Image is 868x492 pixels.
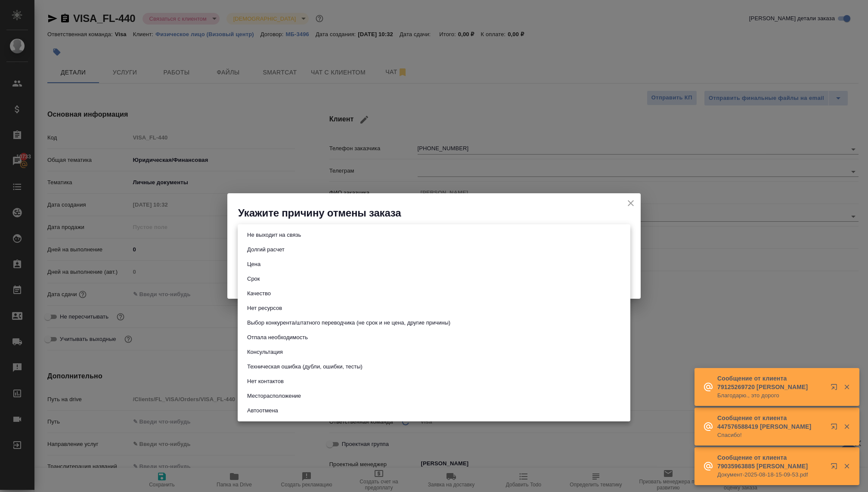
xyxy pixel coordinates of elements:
[245,347,285,357] button: Консультация
[245,377,286,386] button: Нет контактов
[825,378,846,399] button: Открыть в новой вкладке
[245,333,310,342] button: Отпала необходимость
[245,260,263,269] button: Цена
[838,462,856,470] button: Закрыть
[245,274,263,284] button: Срок
[717,374,825,391] p: Сообщение от клиента 79125269720 [PERSON_NAME]
[245,318,453,328] button: Выбор конкурента/штатного переводчика (не срок и не цена, другие причины)
[825,418,846,439] button: Открыть в новой вкладке
[838,423,856,430] button: Закрыть
[838,383,856,391] button: Закрыть
[825,458,846,478] button: Открыть в новой вкладке
[717,470,825,479] p: Документ-2025-08-18-15-09-53.pdf
[245,230,304,240] button: Не выходит на связь
[717,453,825,470] p: Сообщение от клиента 79035963885 [PERSON_NAME]
[245,289,273,298] button: Качество
[245,391,304,401] button: Месторасположение
[717,431,825,439] p: Спасибо!
[717,391,825,400] p: Благодарю., это дорого
[245,362,365,371] button: Техническая ошибка (дубли, ошибки, тесты)
[245,406,281,415] button: Автоотмена
[717,414,825,431] p: Сообщение от клиента 447576588419 [PERSON_NAME]
[245,245,287,254] button: Долгий расчет
[245,303,285,313] button: Нет ресурсов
